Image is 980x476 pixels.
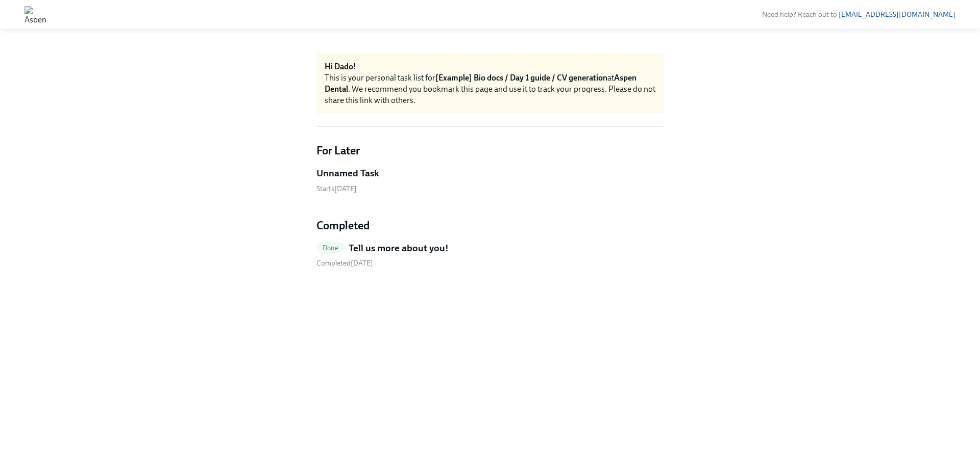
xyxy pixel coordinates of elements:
h4: Completed [316,218,664,233]
a: Unnamed TaskStarts[DATE] [316,167,664,194]
a: DoneTell us more about you! Completed[DATE] [316,242,664,269]
h5: Unnamed Task [316,167,379,180]
strong: Hi Dado! [325,62,356,71]
span: Tuesday, September 16th 2025, 4:00 pm [316,184,357,193]
span: Done [316,244,345,252]
span: Need help? Reach out to [762,10,955,19]
span: Friday, September 12th 2025, 5:17 pm [316,259,373,268]
div: This is your personal task list for at . We recommend you bookmark this page and use it to track ... [325,72,655,106]
h5: Tell us more about you! [349,242,449,255]
h4: For Later [316,143,664,158]
img: Aspen Dental [24,6,47,22]
a: [EMAIL_ADDRESS][DOMAIN_NAME] [839,10,955,19]
strong: [Example] Bio docs / Day 1 guide / CV generation [435,73,607,83]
